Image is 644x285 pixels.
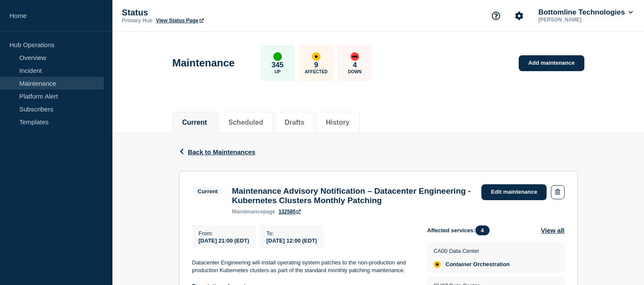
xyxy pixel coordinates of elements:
[278,209,301,215] a: 132585
[122,8,293,18] p: Status
[192,186,224,196] span: Current
[481,184,547,200] a: Edit maintenance
[305,69,327,74] p: Affected
[519,55,584,71] a: Add maintenance
[232,209,263,215] span: maintenance
[446,261,510,268] span: Container Orchestration
[326,119,349,126] button: History
[179,148,256,156] button: Back to Maintenances
[312,52,320,61] div: affected
[537,17,626,23] p: [PERSON_NAME]
[156,18,203,24] a: View Status Page
[427,225,494,235] span: Affected services:
[266,237,317,244] span: [DATE] 12:00 (EDT)
[434,261,441,268] div: affected
[510,7,528,25] button: Account settings
[434,248,510,254] p: CA00 Data Center
[273,52,282,61] div: up
[351,52,359,61] div: down
[266,230,317,237] p: To :
[199,230,249,237] p: From :
[232,209,275,215] p: page
[182,119,207,126] button: Current
[314,61,318,69] p: 9
[188,148,256,156] span: Back to Maintenances
[122,18,152,24] p: Primary Hub
[192,259,414,275] p: Datacenter Engineering will install operating system patches to the non-production and production...
[172,57,235,69] h1: Maintenance
[487,7,505,25] button: Support
[275,69,281,74] p: Up
[475,225,490,235] span: 4
[199,237,249,244] span: [DATE] 21:00 (EDT)
[353,61,357,69] p: 4
[232,186,473,205] h3: Maintenance Advisory Notification – Datacenter Engineering - Kubernetes Clusters Monthly Patching
[541,225,565,235] button: View all
[228,119,263,126] button: Scheduled
[537,8,635,17] button: Bottomline Technologies
[348,69,362,74] p: Down
[272,61,284,69] p: 345
[284,119,304,126] button: Drafts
